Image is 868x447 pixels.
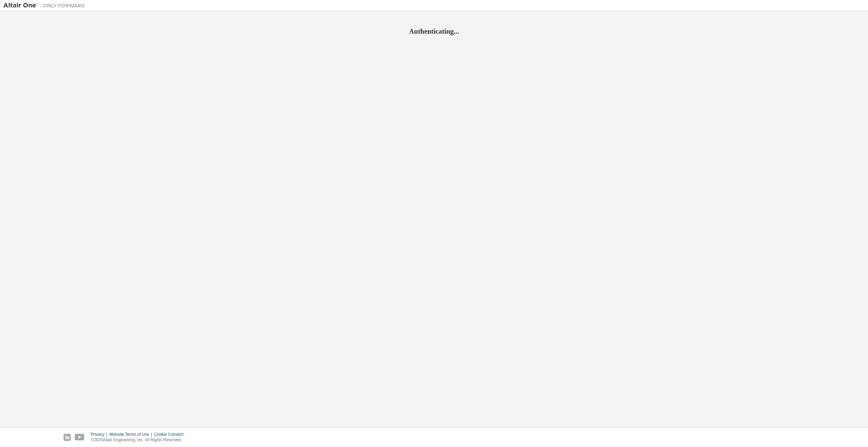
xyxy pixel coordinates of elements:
[109,432,154,437] div: Website Terms of Use
[154,432,187,437] div: Cookie Consent
[75,434,85,441] img: youtube.svg
[91,432,109,437] div: Privacy
[3,2,88,9] img: Altair One
[91,437,187,443] p: © 2025 Altair Engineering, Inc. All Rights Reserved.
[64,434,71,441] img: linkedin.svg
[3,27,865,36] h2: Authenticating...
